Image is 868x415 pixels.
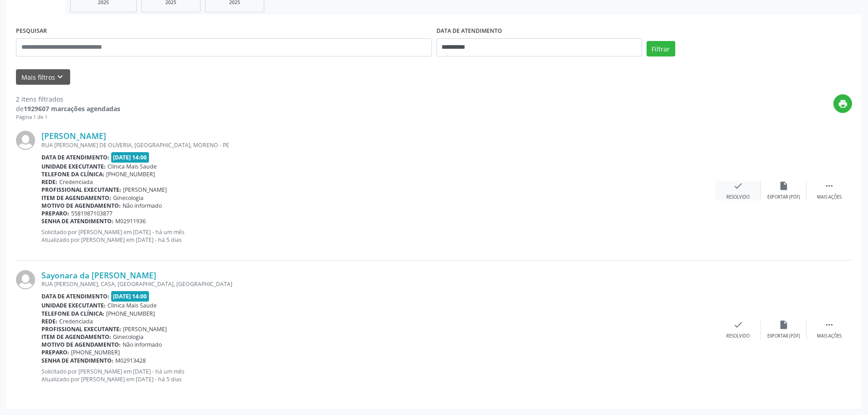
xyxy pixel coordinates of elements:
[24,104,120,113] strong: 1929607 marcações agendadas
[41,154,109,161] b: Data de atendimento:
[726,194,750,200] div: Resolvido
[16,131,35,150] img: img
[123,325,167,333] span: [PERSON_NAME]
[41,333,111,341] b: Item de agendamento:
[817,194,842,200] div: Mais ações
[111,152,149,163] span: [DATE] 14:00
[41,141,715,149] div: RUA [PERSON_NAME] DE OLIVERIA, [GEOGRAPHIC_DATA], MORENO - PE
[41,217,113,225] b: Senha de atendimento:
[817,333,842,339] div: Mais ações
[106,310,155,318] span: [PHONE_NUMBER]
[16,104,120,113] div: de
[106,170,155,178] span: [PHONE_NUMBER]
[16,94,120,104] div: 2 itens filtrados
[726,333,750,339] div: Resolvido
[115,217,146,225] span: M02911936
[41,325,121,333] b: Profissional executante:
[59,318,93,325] span: Credenciada
[123,341,162,348] span: Não informado
[41,302,106,309] b: Unidade executante:
[16,113,120,121] div: Página 1 de 1
[41,202,121,210] b: Motivo de agendamento:
[71,348,120,356] span: [PHONE_NUMBER]
[767,194,800,200] div: Exportar (PDF)
[41,270,156,280] a: Sayonara da [PERSON_NAME]
[824,181,834,191] i: 
[779,181,789,191] i: insert_drive_file
[41,194,111,202] b: Item de agendamento:
[733,320,743,330] i: check
[16,69,70,85] button: Mais filtroskeyboard_arrow_down
[41,131,106,141] a: [PERSON_NAME]
[55,72,65,82] i: keyboard_arrow_down
[41,368,715,383] p: Solicitado por [PERSON_NAME] em [DATE] - há um mês Atualizado por [PERSON_NAME] em [DATE] - há 5 ...
[41,341,121,348] b: Motivo de agendamento:
[108,163,157,170] span: Clinica Mais Saude
[41,292,109,300] b: Data de atendimento:
[833,94,852,113] button: print
[111,291,149,302] span: [DATE] 14:00
[123,202,162,210] span: Não informado
[779,320,789,330] i: insert_drive_file
[733,181,743,191] i: check
[41,348,69,356] b: Preparo:
[41,357,113,364] b: Senha de atendimento:
[108,302,157,309] span: Clinica Mais Saude
[767,333,800,339] div: Exportar (PDF)
[113,194,144,202] span: Ginecologia
[41,170,104,178] b: Telefone da clínica:
[41,318,57,325] b: Rede:
[41,228,715,244] p: Solicitado por [PERSON_NAME] em [DATE] - há um mês Atualizado por [PERSON_NAME] em [DATE] - há 5 ...
[16,270,35,289] img: img
[437,24,502,38] label: DATA DE ATENDIMENTO
[824,320,834,330] i: 
[41,178,57,186] b: Rede:
[41,163,106,170] b: Unidade executante:
[123,186,167,194] span: [PERSON_NAME]
[59,178,93,186] span: Credenciada
[115,357,146,364] span: M02913428
[41,310,104,318] b: Telefone da clínica:
[647,41,675,56] button: Filtrar
[71,210,113,217] span: 5581987103877
[113,333,144,341] span: Ginecologia
[41,280,715,288] div: RUA [PERSON_NAME], CASA, [GEOGRAPHIC_DATA], [GEOGRAPHIC_DATA]
[16,24,47,38] label: PESQUISAR
[41,210,69,217] b: Preparo:
[41,186,121,194] b: Profissional executante:
[838,99,848,109] i: print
